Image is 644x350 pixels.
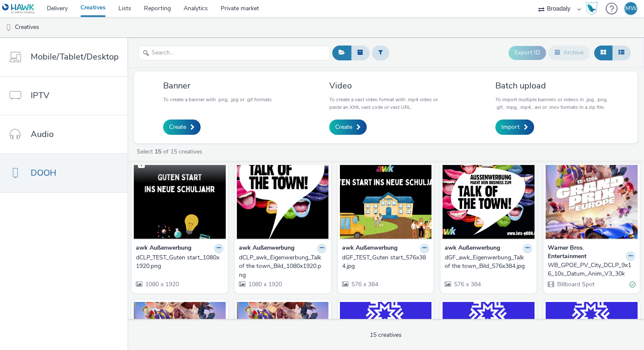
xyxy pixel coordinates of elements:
[340,156,432,239] img: dGF_TEST_Guten start_576x384.jpg visual
[625,2,637,15] div: MW
[453,280,481,288] span: 576 x 384
[370,331,402,339] span: 15 creatives
[495,80,608,91] h3: Batch upload
[445,244,500,253] strong: awk Außenwerbung
[329,120,367,135] a: Create
[501,123,520,131] span: Import
[548,244,624,261] strong: Warner Bros. Entertainment
[329,80,442,91] h3: Video
[31,89,49,102] span: IPTV
[136,148,206,156] a: Select of 15 creatives
[247,280,282,288] span: 1080 x 1920
[445,253,532,271] a: dGF_awk_Eigenwerbung_Talk of the town_Bild_576x384.jpg
[144,280,179,288] span: 1080 x 1920
[239,253,327,279] a: dCLP_awk_Eigenwerbung_Talk of the town_Bild_1080x1920.png
[2,3,35,14] img: undefined Logo
[546,156,638,239] img: WB_GPOE_PV_City_DCLP_9x16_10s_Datum_Anim_V3_30k visual
[585,2,598,15] img: Hawk Academy
[548,46,590,60] button: Archive
[136,253,220,271] div: dCLP_TEST_Guten start_1080x1920.png
[445,253,529,271] div: dGF_awk_Eigenwerbung_Talk of the town_Bild_576x384.jpg
[239,244,294,253] strong: awk Außenwerbung
[495,120,534,135] a: Import
[163,80,273,91] h3: Banner
[169,123,186,131] span: Create
[630,280,635,289] div: Valid
[237,156,329,239] img: dCLP_awk_Eigenwerbung_Talk of the town_Bild_1080x1920.png visual
[31,167,56,179] span: DOOH
[548,261,635,279] a: WB_GPOE_PV_City_DCLP_9x16_10s_Datum_Anim_V3_30k
[594,46,612,60] button: Grid
[163,120,201,135] a: Create
[134,156,226,239] img: dCLP_TEST_Guten start_1080x1920.png visual
[138,46,330,60] input: Search...
[239,253,323,279] div: dCLP_awk_Eigenwerbung_Talk of the town_Bild_1080x1920.png
[495,96,608,111] p: To import multiple banners or videos in .jpg, .png, .gif, .mpg, .mp4, .avi or .mov formats in a z...
[443,156,535,239] img: dGF_awk_Eigenwerbung_Talk of the town_Bild_576x384.jpg visual
[136,244,191,253] strong: awk Außenwerbung
[4,23,13,32] img: dooh
[556,280,595,288] span: Billboard Spot
[548,261,632,279] div: WB_GPOE_PV_City_DCLP_9x16_10s_Datum_Anim_V3_30k
[351,280,378,288] span: 576 x 384
[342,244,397,253] strong: awk Außenwerbung
[612,46,631,60] button: Table
[155,148,161,156] strong: 15
[335,123,352,131] span: Create
[342,253,426,271] div: dGF_TEST_Guten start_576x384.jpg
[31,128,54,140] span: Audio
[509,46,546,60] button: Export ID
[163,96,273,103] p: To create a banner with .png, .jpg or .gif formats.
[342,253,430,271] a: dGF_TEST_Guten start_576x384.jpg
[585,2,601,15] a: Hawk Academy
[136,253,224,271] a: dCLP_TEST_Guten start_1080x1920.png
[329,96,442,111] p: To create a vast video format with .mp4 video or paste an XML vast code or vast URL.
[31,51,119,63] span: Mobile/Tablet/Desktop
